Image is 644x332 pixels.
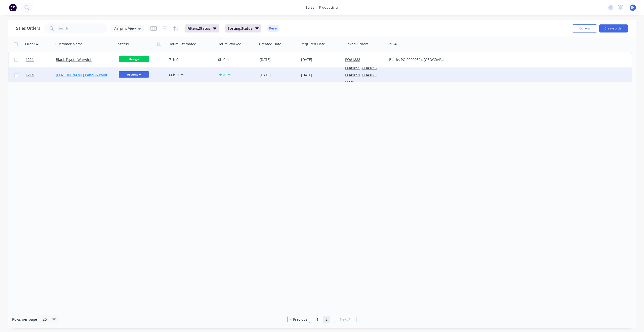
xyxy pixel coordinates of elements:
[599,24,628,32] button: Create order
[303,4,317,11] div: sales
[169,42,196,47] div: Hours Estimated
[389,57,445,62] div: Blacks PO 02009524 [GEOGRAPHIC_DATA]
[572,24,597,32] button: Options
[187,26,210,31] span: Filters: Status
[286,316,358,323] ul: Pagination
[26,57,34,62] span: 1221
[169,73,212,78] div: 66h 30m
[340,317,348,322] span: Next
[169,57,212,62] div: 71h 0m
[58,23,107,34] input: Search...
[301,73,341,78] div: [DATE]
[389,42,397,47] div: PO #
[288,317,310,322] a: Previous page
[260,57,297,62] div: [DATE]
[119,56,149,62] span: Design
[631,5,634,10] span: JH
[301,57,341,62] div: [DATE]
[56,57,92,62] a: Black Toyota Warwick
[26,52,56,67] a: 1221
[260,73,297,78] div: [DATE]
[185,24,219,32] button: Filters:Status
[26,73,34,78] span: 1214
[345,80,357,85] button: More...
[334,317,356,322] a: Next page
[345,73,360,78] button: PO#1891
[259,42,281,47] div: Created Date
[323,316,330,323] a: Page 2 is your current page
[228,26,252,31] span: Sorting: Status
[119,71,149,78] span: Assembly
[314,316,321,323] a: Page 1
[25,42,38,47] div: Order #
[301,42,325,47] div: Required Date
[267,25,279,32] button: Reset
[218,73,231,77] span: 7h 45m
[345,65,360,71] button: PO#1895
[218,57,229,62] span: 0h 0m
[293,317,307,322] span: Previous
[317,4,341,11] div: productivity
[345,57,360,62] button: PO#1888
[225,24,261,32] button: Sorting:Status
[9,4,17,11] img: Factory
[26,68,56,83] a: 1214
[114,26,136,31] span: Aarpn's View
[218,42,242,47] div: Hours Worked
[12,317,37,322] span: Rows per page
[16,26,40,31] h1: Sales Orders
[118,42,129,47] div: Status
[362,73,377,78] button: PO#1863
[55,42,83,47] div: Customer Name
[56,73,107,77] a: [PERSON_NAME] Panel & Paint
[345,42,369,47] div: Linked Orders
[362,65,377,71] button: PO#1892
